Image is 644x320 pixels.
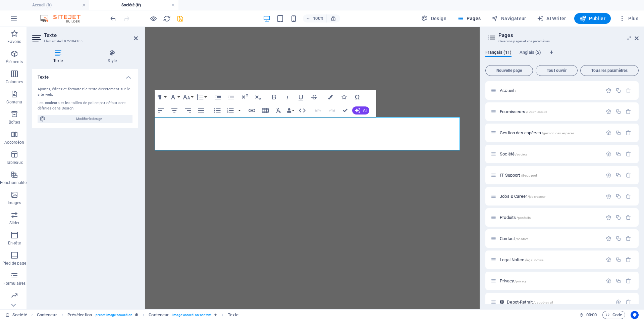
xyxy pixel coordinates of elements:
[626,193,631,199] div: Supprimer
[457,15,481,22] span: Pages
[517,216,531,220] span: /produits
[6,79,23,85] p: Colonnes
[195,90,208,104] button: Line Height
[246,104,258,117] button: Insert Link
[525,258,544,262] span: /legal-notice
[498,279,602,283] div: Privacy/privacy
[5,301,23,306] p: Marketing
[155,104,167,117] button: Align Left
[135,313,138,317] i: Cet élément est une présélection personnalisable.
[579,311,597,319] h6: Durée de la session
[89,1,178,9] h4: Société (fr)
[181,104,194,117] button: Align Right
[149,311,169,319] span: Cliquez pour sélectionner. Double-cliquez pour modifier.
[521,174,537,177] span: /it-support
[163,15,171,22] i: Actualiser la page
[312,104,325,117] button: Undo (Ctrl+Z)
[419,13,449,24] button: Design
[163,14,171,22] button: reload
[615,278,621,284] div: Dupliquer
[498,88,602,93] div: Accueil/
[109,14,117,22] button: undo
[626,278,631,284] div: Supprimer
[626,130,631,136] div: Supprimer
[500,130,574,135] span: Gestion des espèces
[606,109,611,115] div: Paramètres
[337,90,350,104] button: Icons
[586,311,597,319] span: 00 00
[485,50,639,62] div: Onglets langues
[324,90,337,104] button: Colors
[500,109,547,114] span: Cliquez pour ouvrir la page.
[7,39,21,44] p: Favoris
[507,300,553,305] span: Depot-Retrait
[168,90,181,104] button: Font Family
[528,195,546,198] span: /jobs-career
[500,173,537,178] span: IT Support
[238,90,251,104] button: Superscript
[533,301,553,304] span: /depot-retrait
[615,257,621,263] div: Dupliquer
[534,13,569,24] button: AI Writer
[294,90,307,104] button: Underline (Ctrl+U)
[500,151,527,156] span: Société
[211,104,224,117] button: Unordered List
[515,89,516,93] span: /
[520,48,541,58] span: Anglais (2)
[44,38,124,44] h3: Élément #ed-975104105
[591,312,592,317] span: :
[606,215,611,220] div: Paramètres
[606,130,611,136] div: Paramètres
[606,257,611,263] div: Paramètres
[498,258,602,262] div: Legal Notice/legal-notice
[606,193,611,199] div: Paramètres
[498,236,602,241] div: Contact/contact
[8,200,21,205] p: Images
[421,15,446,22] span: Design
[615,215,621,220] div: Dupliquer
[537,15,566,22] span: AI Writer
[616,13,641,24] button: Plus
[498,194,602,198] div: Jobs & Career/jobs-career
[606,278,611,284] div: Paramètres
[498,38,625,44] h3: Gérer vos pages et vos paramètres
[602,311,625,319] button: Code
[615,172,621,178] div: Dupliquer
[195,104,208,117] button: Align Justify
[516,237,528,241] span: /contact
[176,14,184,22] button: save
[67,311,92,319] span: Présélection
[38,115,132,123] button: Modifier le design
[268,90,280,104] button: Bold (Ctrl+B)
[626,109,631,115] div: Supprimer
[536,65,578,76] button: Tout ouvrir
[228,311,238,319] span: Cliquez pour sélectionner. Double-cliquez pour modifier.
[485,48,512,58] span: Français (11)
[500,236,528,241] span: Cliquez pour ouvrir la page.
[303,14,327,22] button: 100%
[237,104,242,117] button: Ordered List
[37,311,238,319] nav: breadcrumb
[181,90,194,104] button: Font Size
[499,299,505,305] div: Cette mise en page est utilisée en tant que modèle pour toutes les entrées (par exemple : un arti...
[38,87,132,98] div: Ajoutez, éditez et formatez le texte directement sur le site web.
[259,104,272,117] button: Insert Table
[308,90,321,104] button: Strikethrough
[580,15,605,22] span: Publier
[626,236,631,241] div: Supprimer
[9,220,20,226] p: Slider
[500,194,545,199] span: Cliquez pour ouvrir la page.
[32,69,138,81] h4: Texte
[498,152,602,156] div: Société/societe
[149,14,157,22] button: Cliquez ici pour quitter le mode Aperçu et poursuivre l'édition.
[44,32,138,38] h2: Texte
[454,13,483,24] button: Pages
[155,90,167,104] button: Paragraph Format
[272,104,285,117] button: Clear Formatting
[615,88,621,93] div: Dupliquer
[313,14,324,22] h6: 100%
[615,109,621,115] div: Dupliquer
[488,68,530,73] span: Nouvelle page
[605,311,622,319] span: Code
[500,257,543,262] span: Cliquez pour ouvrir la page.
